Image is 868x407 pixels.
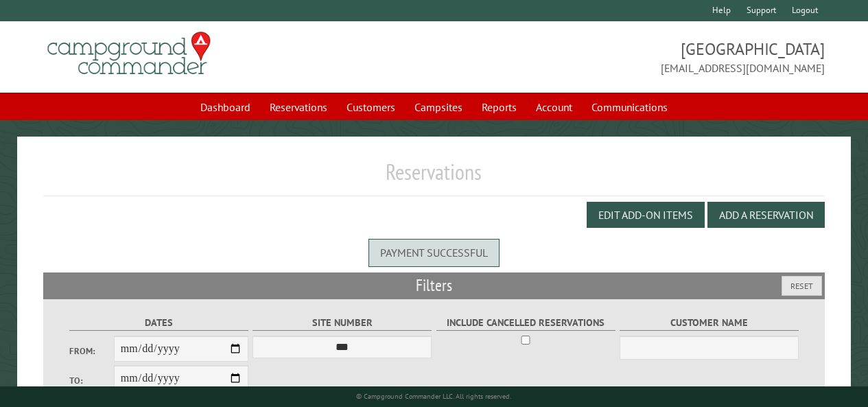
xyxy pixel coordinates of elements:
span: [GEOGRAPHIC_DATA] [EMAIL_ADDRESS][DOMAIN_NAME] [434,38,825,76]
button: Add a Reservation [707,202,825,228]
a: Communications [583,94,676,120]
h1: Reservations [43,159,825,196]
a: Campsites [406,94,471,120]
small: © Campground Commander LLC. All rights reserved. [356,392,511,401]
label: From: [69,345,114,358]
h2: Filters [43,272,825,299]
label: Site Number [253,315,432,331]
div: Payment successful [368,239,500,266]
label: Dates [69,315,248,331]
a: Reservations [261,94,336,120]
label: Customer Name [620,315,799,331]
button: Reset [782,276,822,296]
label: Include Cancelled Reservations [436,315,615,331]
img: Campground Commander [43,27,215,80]
button: Edit Add-on Items [587,202,705,228]
label: To: [69,374,114,387]
a: Reports [473,94,525,120]
a: Account [528,94,580,120]
a: Customers [338,94,403,120]
a: Dashboard [192,94,259,120]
